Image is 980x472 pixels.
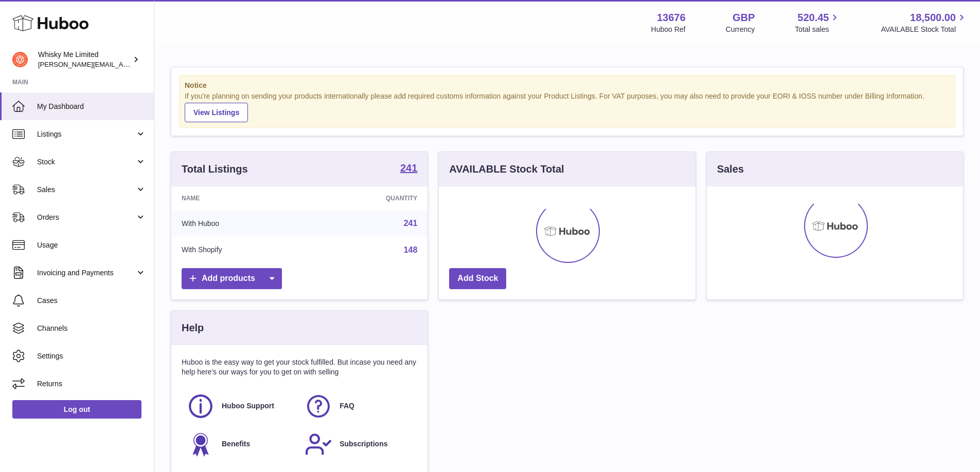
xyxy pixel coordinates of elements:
strong: 241 [400,163,417,173]
span: 520.45 [797,11,829,25]
span: Returns [37,379,146,389]
a: 148 [404,246,418,254]
a: Subscriptions [305,430,412,458]
a: Log out [12,400,141,419]
span: Huboo Support [222,401,274,411]
div: Whisky Me Limited [38,50,131,69]
h3: Sales [717,162,744,176]
span: Invoicing and Payments [37,268,135,278]
span: Settings [37,351,146,361]
span: AVAILABLE Stock Total [881,25,968,34]
span: Usage [37,240,146,250]
h3: Help [182,321,204,335]
th: Name [171,186,310,210]
a: View Listings [185,103,248,122]
span: FAQ [340,401,354,411]
img: frances@whiskyshop.com [12,52,28,67]
strong: GBP [733,11,755,25]
td: With Shopify [171,237,310,263]
th: Quantity [310,186,428,210]
span: [PERSON_NAME][EMAIL_ADDRESS][DOMAIN_NAME] [38,60,206,68]
span: Cases [37,296,146,306]
span: Channels [37,324,146,333]
span: Sales [37,185,135,195]
strong: 13676 [657,11,686,25]
strong: Notice [185,81,950,90]
a: Add products [182,268,282,289]
span: 18,500.00 [910,11,956,25]
span: Listings [37,129,135,139]
p: Huboo is the easy way to get your stock fulfilled. But incase you need any help here's our ways f... [182,357,417,377]
span: Benefits [222,439,250,449]
span: Orders [37,213,135,222]
h3: Total Listings [182,162,248,176]
span: Total sales [795,25,841,34]
a: 18,500.00 AVAILABLE Stock Total [881,11,968,34]
a: 520.45 Total sales [795,11,841,34]
td: With Huboo [171,210,310,237]
div: Huboo Ref [651,25,686,34]
a: FAQ [305,392,412,420]
div: If you're planning on sending your products internationally please add required customs informati... [185,91,950,122]
a: 241 [400,163,417,175]
span: Stock [37,157,135,167]
div: Currency [726,25,755,34]
span: Subscriptions [340,439,387,449]
a: 241 [404,219,418,228]
a: Add Stock [449,268,506,289]
a: Benefits [187,430,294,458]
a: Huboo Support [187,392,294,420]
h3: AVAILABLE Stock Total [449,162,564,176]
span: My Dashboard [37,102,146,111]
